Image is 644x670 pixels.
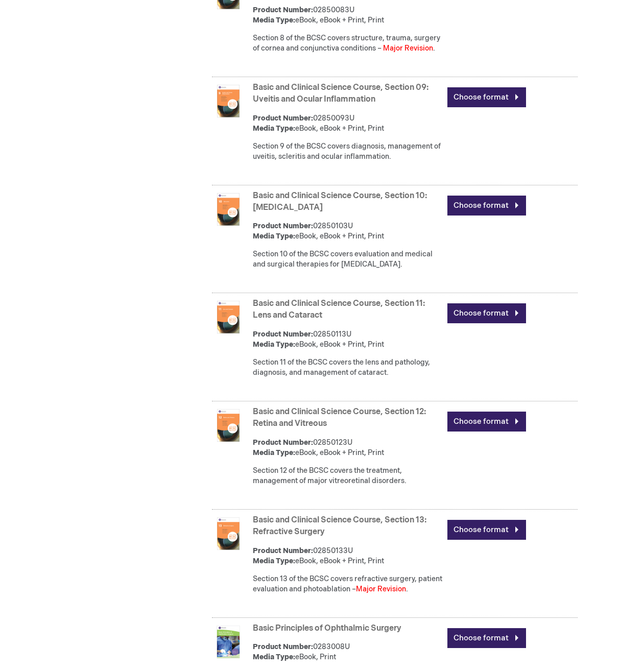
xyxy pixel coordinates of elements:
img: Basic Principles of Ophthalmic Surgery [212,626,245,658]
a: Basic and Clinical Science Course, Section 09: Uveitis and Ocular Inflammation [253,83,428,104]
div: Section 9 of the BCSC covers diagnosis, management of uveitis, scleritis and ocular inflammation. [253,141,442,162]
div: 02850133U eBook, eBook + Print, Print [253,546,442,566]
div: Section 12 of the BCSC covers the treatment, management of major vitreoretinal disorders. [253,466,442,486]
div: Section 10 of the BCSC covers evaluation and medical and surgical therapies for [MEDICAL_DATA]. [253,249,442,270]
font: Major Revision [383,44,433,53]
div: Section 8 of the BCSC covers structure, trauma, surgery of cornea and conjunctiva conditions – . [253,33,442,54]
a: Choose format [447,196,526,216]
strong: Media Type: [253,124,295,133]
font: Major Revision [356,585,406,593]
strong: Product Number: [253,642,313,651]
strong: Product Number: [253,438,313,447]
strong: Media Type: [253,340,295,349]
div: Section 13 of the BCSC covers refractive surgery, patient evaluation and photoablation – . [253,574,442,594]
a: Basic and Clinical Science Course, Section 10: [MEDICAL_DATA] [253,191,427,212]
strong: Media Type: [253,557,295,565]
a: Choose format [447,303,526,323]
a: Basic and Clinical Science Course, Section 12: Retina and Vitreous [253,407,426,428]
a: Choose format [447,87,526,107]
strong: Media Type: [253,653,295,661]
strong: Media Type: [253,16,295,25]
a: Choose format [447,628,526,648]
img: Basic and Clinical Science Course, Section 11: Lens and Cataract [212,301,245,333]
strong: Media Type: [253,232,295,241]
strong: Product Number: [253,6,313,14]
strong: Product Number: [253,114,313,123]
a: Choose format [447,412,526,432]
strong: Product Number: [253,222,313,230]
div: 02850083U eBook, eBook + Print, Print [253,5,442,26]
strong: Media Type: [253,448,295,457]
img: Basic and Clinical Science Course, Section 09: Uveitis and Ocular Inflammation [212,85,245,117]
strong: Product Number: [253,330,313,339]
img: Basic and Clinical Science Course, Section 13: Refractive Surgery [212,517,245,550]
a: Choose format [447,520,526,540]
div: 02850103U eBook, eBook + Print, Print [253,221,442,242]
a: Basic Principles of Ophthalmic Surgery [253,624,401,633]
div: 02850123U eBook, eBook + Print, Print [253,438,442,458]
div: 02850093U eBook, eBook + Print, Print [253,113,442,134]
div: 0283008U eBook, Print [253,642,442,662]
div: Section 11 of the BCSC covers the lens and pathology, diagnosis, and management of cataract. [253,357,442,378]
img: Basic and Clinical Science Course, Section 12: Retina and Vitreous [212,409,245,442]
div: 02850113U eBook, eBook + Print, Print [253,329,442,350]
a: Basic and Clinical Science Course, Section 13: Refractive Surgery [253,515,426,537]
strong: Product Number: [253,546,313,555]
a: Basic and Clinical Science Course, Section 11: Lens and Cataract [253,299,425,320]
img: Basic and Clinical Science Course, Section 10: Glaucoma [212,193,245,226]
